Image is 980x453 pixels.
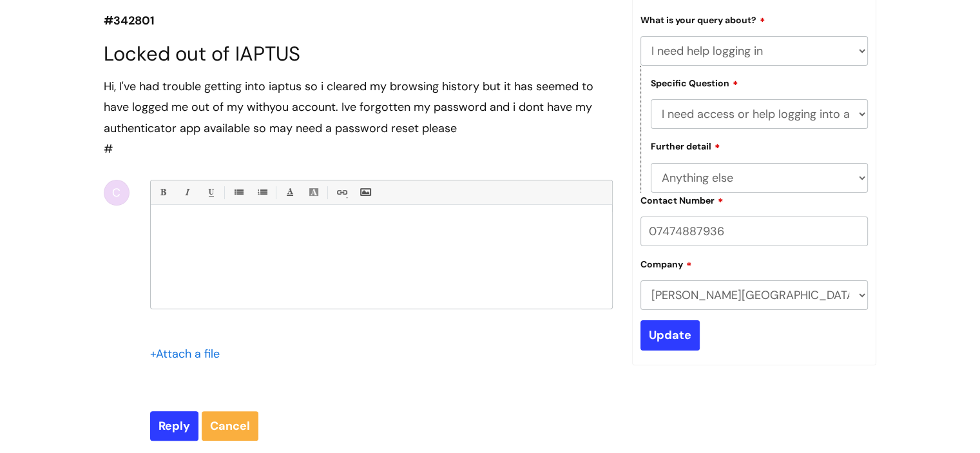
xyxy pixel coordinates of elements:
label: Contact Number [640,193,724,206]
label: Company [640,257,692,270]
a: Font Color [282,184,298,200]
div: C [104,180,130,206]
div: Hi, I've had trouble getting into iaptus so i cleared my browsing history but it has seemed to ha... [104,76,613,139]
a: Italic (Ctrl-I) [178,184,195,200]
a: 1. Ordered List (Ctrl-Shift-8) [254,184,270,200]
span: + [150,346,156,361]
a: Underline(Ctrl-U) [202,184,218,200]
a: Bold (Ctrl-B) [155,184,171,200]
a: Link [333,184,349,200]
a: Back Color [305,184,322,200]
a: Cancel [202,411,258,441]
input: Update [640,320,700,350]
label: Specific Question [651,76,738,89]
label: Further detail [651,139,720,152]
label: What is your query about? [640,13,765,26]
h1: Locked out of IAPTUS [104,42,613,66]
a: Insert Image... [357,184,373,200]
a: • Unordered List (Ctrl-Shift-7) [230,184,246,200]
div: Attach a file [150,343,227,364]
p: #342801 [104,10,613,31]
div: # [104,76,613,160]
input: Reply [150,411,198,441]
